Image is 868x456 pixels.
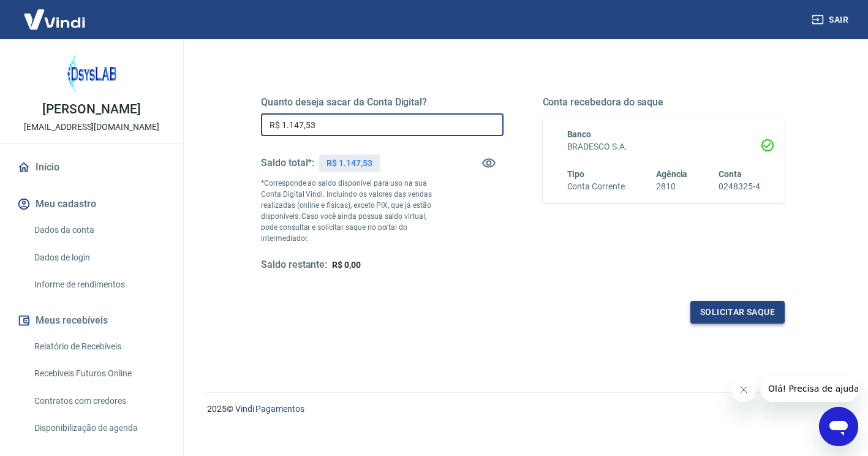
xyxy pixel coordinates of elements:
[7,9,103,18] span: Olá! Precisa de ajuda?
[15,1,94,38] img: Vindi
[261,157,314,169] h5: Saldo total*:
[261,178,443,244] p: *Corresponde ao saldo disponível para uso na sua Conta Digital Vindi. Incluindo os valores das ve...
[567,169,585,179] span: Tipo
[543,96,785,108] h5: Conta recebedora do saque
[656,169,688,179] span: Agência
[15,191,168,218] button: Meu cadastro
[656,180,688,193] h6: 2810
[761,375,858,402] iframe: Mensagem da empresa
[326,157,372,170] p: R$ 1.147,53
[332,260,361,270] span: R$ 0,00
[819,407,858,446] iframe: Botão para abrir a janela de mensagens
[29,389,168,414] a: Contratos com credores
[235,404,304,414] a: Vindi Pagamentos
[15,154,168,181] a: Início
[567,129,592,139] span: Banco
[567,140,761,153] h6: BRADESCO S.A.
[567,180,625,193] h6: Conta Corrente
[690,301,785,324] button: Solicitar saque
[29,416,168,441] a: Disponibilização de agenda
[207,403,839,416] p: 2025 ©
[261,96,504,108] h5: Quanto deseja sacar da Conta Digital?
[29,245,168,270] a: Dados de login
[15,307,168,334] button: Meus recebíveis
[42,103,140,116] p: [PERSON_NAME]
[24,121,159,134] p: [EMAIL_ADDRESS][DOMAIN_NAME]
[29,272,168,297] a: Informe de rendimentos
[29,334,168,359] a: Relatório de Recebíveis
[731,378,756,402] iframe: Fechar mensagem
[29,218,168,243] a: Dados da conta
[719,169,742,179] span: Conta
[29,361,168,386] a: Recebíveis Futuros Online
[719,180,760,193] h6: 0248325-4
[809,9,853,31] button: Sair
[261,259,327,272] h5: Saldo restante:
[67,49,116,98] img: 34898181-a950-4937-a6e6-67e32eaa6798.jpeg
